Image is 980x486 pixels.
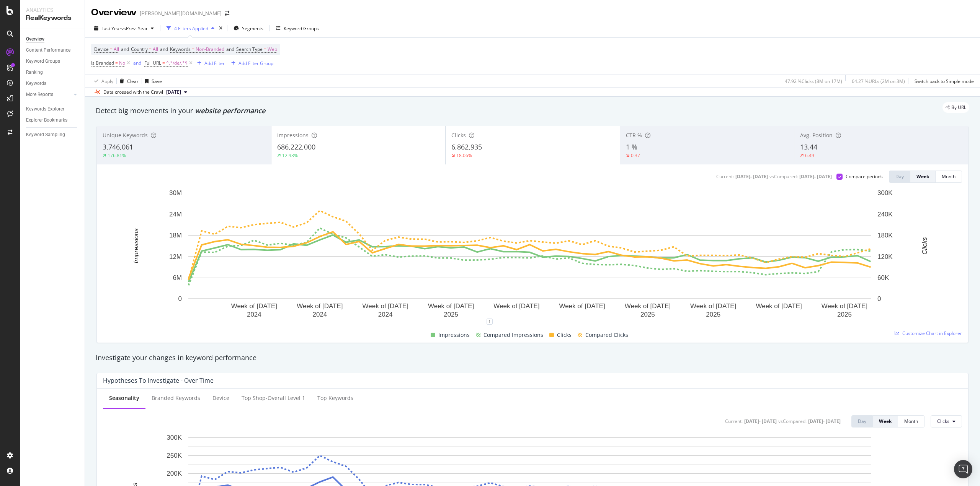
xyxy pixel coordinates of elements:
div: [DATE] - [DATE] [735,173,768,180]
text: Week of [DATE] [428,302,474,310]
text: Week of [DATE] [625,302,671,310]
div: Hypotheses to Investigate - Over Time [103,377,214,384]
span: Is Branded [91,60,114,66]
text: 300K [877,189,893,197]
span: All [153,44,158,55]
div: Top Keywords [317,394,353,402]
span: 3,746,061 [103,142,133,151]
div: Apply [101,78,113,85]
div: 6.49 [805,152,814,159]
span: 1 % [626,142,637,151]
div: 12.93% [282,152,298,159]
div: [PERSON_NAME][DOMAIN_NAME] [140,10,222,17]
button: Clear [117,75,139,87]
button: Week [873,415,898,427]
a: Content Performance [26,46,79,54]
div: 64.27 % URLs ( 2M on 3M ) [852,78,905,85]
div: vs Compared : [778,418,807,424]
div: Investigate your changes in keyword performance [96,353,969,363]
text: 18M [169,232,182,239]
span: Compared Clicks [585,330,628,340]
span: 6,862,935 [451,142,482,151]
text: 6M [173,274,182,281]
span: Last Year [101,25,121,32]
text: 24M [169,211,182,218]
div: Month [942,173,955,180]
button: Last YearvsPrev. Year [91,22,157,34]
button: Keyword Groups [273,22,322,34]
div: Day [895,173,904,180]
div: Content Performance [26,46,70,54]
span: and [121,46,129,52]
div: Week [916,173,929,180]
span: = [192,46,194,52]
div: Open Intercom Messenger [954,460,972,478]
text: 180K [877,232,893,239]
div: [DATE] - [DATE] [808,418,841,424]
text: Week of [DATE] [297,302,343,310]
span: 686,222,000 [277,142,315,151]
text: 2024 [312,311,327,318]
text: 2025 [837,311,852,318]
button: Week [910,171,936,183]
span: Segments [242,25,263,32]
div: times [217,24,224,32]
span: and [160,46,168,52]
div: [DATE] - [DATE] [799,173,832,180]
span: Clicks [451,132,466,139]
span: Avg. Position [800,132,833,139]
div: 18.06% [456,152,472,159]
button: Month [936,171,962,183]
text: Clicks [921,237,928,255]
text: 120K [877,253,893,260]
div: Data crossed with the Crawl [103,89,163,96]
div: RealKeywords [26,14,78,23]
button: Apply [91,75,113,87]
div: Analytics [26,6,78,14]
div: 4 Filters Applied [174,25,208,32]
span: By URL [951,105,966,110]
div: Current: [725,418,743,424]
span: Device [94,46,109,52]
div: vs Compared : [769,173,798,180]
span: Keywords [170,46,191,52]
div: Keywords Explorer [26,105,64,113]
div: Keywords [26,80,46,88]
a: Explorer Bookmarks [26,116,79,124]
button: Clicks [931,415,962,427]
span: vs Prev. Year [121,25,148,32]
text: 200K [167,470,182,477]
div: Switch back to Simple mode [915,78,974,85]
button: 4 Filters Applied [163,22,217,34]
text: Week of [DATE] [493,302,539,310]
div: Keyword Groups [26,57,60,65]
div: Compare periods [846,173,883,180]
button: Day [851,415,873,427]
span: No [119,58,125,68]
span: = [162,60,165,66]
div: Overview [26,35,44,43]
text: 12M [169,253,182,260]
text: 2024 [247,311,261,318]
button: Segments [230,22,266,34]
text: Week of [DATE] [363,302,408,310]
a: Keyword Sampling [26,131,79,139]
div: Explorer Bookmarks [26,116,67,124]
span: Clicks [937,418,949,424]
div: Month [904,418,918,424]
span: Compared Impressions [483,330,543,340]
div: More Reports [26,91,53,99]
button: Add Filter [194,59,225,68]
div: Add Filter [204,60,225,67]
div: Overview [91,6,137,19]
div: 0.37 [631,152,640,159]
span: 2025 Sep. 8th [166,89,181,96]
span: = [115,60,118,66]
div: Keyword Sampling [26,131,65,139]
button: Day [889,171,910,183]
div: Clear [127,78,139,85]
span: Web [268,44,277,55]
span: = [149,46,152,52]
div: arrow-right-arrow-left [225,11,229,16]
button: and [133,59,141,67]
